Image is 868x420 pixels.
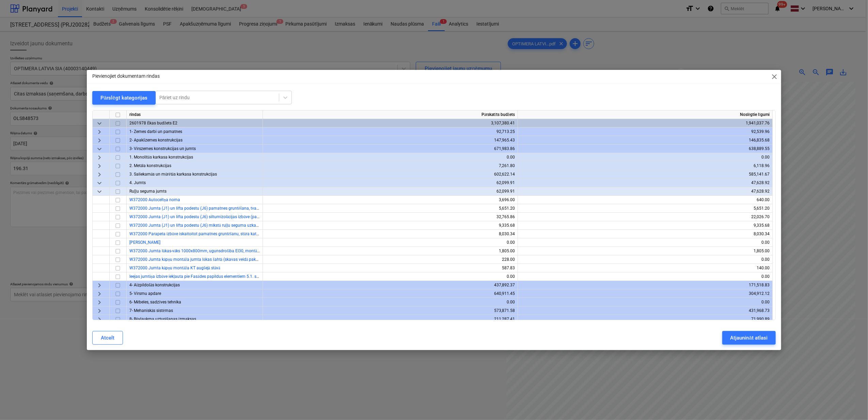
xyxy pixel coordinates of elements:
[521,315,770,324] div: 71,990.89
[266,145,515,153] div: 671,983.86
[92,73,160,80] p: Pievienojiet dokumentam rindas
[521,153,770,162] div: 0.00
[521,281,770,289] div: 171,518.83
[521,272,770,281] div: 0.00
[95,281,104,289] span: keyboard_arrow_right
[129,163,171,168] span: 2. Metāla konstrukcijas
[95,290,104,298] span: keyboard_arrow_right
[521,145,770,153] div: 638,889.55
[266,170,515,179] div: 602,622.14
[521,127,770,136] div: 92,539.96
[266,136,515,145] div: 147,965.43
[521,196,770,204] div: 640.00
[101,333,114,342] div: Atcelt
[521,230,770,238] div: 8,030.34
[266,230,515,238] div: 8,030.34
[129,223,408,228] a: W372000 Jumta (J1) un lifta podestu (J6) mīkstā ruļļu seguma uzkausēšana 2 kārtās, ieskaitot defl...
[521,204,770,213] div: 5,651.20
[521,187,770,196] div: 47,628.92
[266,127,515,136] div: 92,713.25
[129,138,183,142] span: 2- Apakšzemes konstrukcijas
[266,221,515,230] div: 9,335.68
[263,110,518,119] div: Pārskatīts budžets
[129,240,160,245] span: Jumta lūka
[521,119,770,127] div: 1,941,037.76
[100,93,147,102] div: Pārslēgt kategorijas
[266,187,515,196] div: 62,099.91
[95,187,104,196] span: keyboard_arrow_down
[129,308,173,313] span: 7- Mehaniskās sistēmas
[129,121,177,125] span: 2601978 Ēkas budžets E2
[129,129,182,134] span: 1- Zemes darbi un pamatnes
[129,300,181,304] span: 6- Mēbeles, sadzīves tehnika
[266,306,515,315] div: 573,871.58
[266,289,515,298] div: 640,911.45
[521,247,770,255] div: 1,805.00
[129,266,220,270] a: W372000 Jumta kāpņu montāža KT augšejā stāvā
[129,274,266,279] a: Ieejas jumtiņa izbūve iekļauta pie Fasādes papildus elementiem 5.1. sadaļā
[266,255,515,264] div: 228.00
[266,272,515,281] div: 0.00
[129,214,369,219] a: W372000 Jumta (J1) un lifta podestu (J6) siltumizolācijas izbūve (pamatslāņa, slīpumu veidojošā u...
[521,255,770,264] div: 0.00
[521,213,770,221] div: 22,026.70
[95,179,104,187] span: keyboard_arrow_down
[95,119,104,127] span: keyboard_arrow_down
[95,298,104,306] span: keyboard_arrow_right
[129,257,281,262] span: W372000 Jumta kāpņu montāža jumta lūkas šahtā (skavas veidā pakapieni 2 gab.)
[266,247,515,255] div: 1,805.00
[129,206,386,211] a: W372000 Jumta (J1) un lifta podestu (J6) pamatnes gruntēšana, tvaika/hidroizolācija ierīkošana, i...
[266,264,515,272] div: 587.83
[266,196,515,204] div: 3,696.00
[722,331,776,345] button: Atjaunināt atlasi
[95,153,104,162] span: keyboard_arrow_right
[129,146,196,151] span: 3- Virszemes konstrukcijas un jumts
[92,331,123,345] button: Atcelt
[129,189,167,194] span: Ruļļu seguma jumts
[95,145,104,153] span: keyboard_arrow_down
[95,170,104,179] span: keyboard_arrow_right
[266,119,515,127] div: 3,107,380.41
[266,153,515,162] div: 0.00
[266,162,515,170] div: 7,261.80
[521,238,770,247] div: 0.00
[521,306,770,315] div: 431,968.73
[95,307,104,315] span: keyboard_arrow_right
[770,73,778,81] span: close
[521,162,770,170] div: 6,118.96
[521,264,770,272] div: 140.00
[521,289,770,298] div: 304,912.12
[129,231,437,236] a: W372000 Parapeta izbūve iskaitoitot pamatnes gruntēšanu, stūra kateti, siltinājumu, mīksto ruļļu ...
[129,180,146,185] span: 4. Jumts
[95,136,104,145] span: keyboard_arrow_right
[127,110,263,119] div: rindas
[129,249,336,253] a: W372000 Jumta lūkas-vāks 1000x800mm, ugunsdrošība EI30, montāža ar izolēšanu, siltināšanu un apka...
[129,317,196,321] span: 8- Būvlaukma uzturēšanas izmaksas
[129,197,180,202] span: W372000 Autoceltņa noma
[266,281,515,289] div: 437,892.37
[95,162,104,170] span: keyboard_arrow_right
[95,315,104,324] span: keyboard_arrow_right
[266,204,515,213] div: 5,651.20
[129,240,160,245] a: [PERSON_NAME]
[266,238,515,247] div: 0.00
[129,283,180,287] span: 4- Aizpildošās konstrukcijas
[129,155,193,160] span: 1. Monolītās karkasa konstrukcijas
[266,213,515,221] div: 32,765.86
[92,91,156,105] button: Pārslēgt kategorijas
[95,128,104,136] span: keyboard_arrow_right
[521,298,770,306] div: 0.00
[266,298,515,306] div: 0.00
[266,315,515,324] div: 211,287.41
[266,179,515,187] div: 62,099.91
[129,291,161,296] span: 5- Virsmu apdare
[521,136,770,145] div: 146,835.68
[521,179,770,187] div: 47,628.92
